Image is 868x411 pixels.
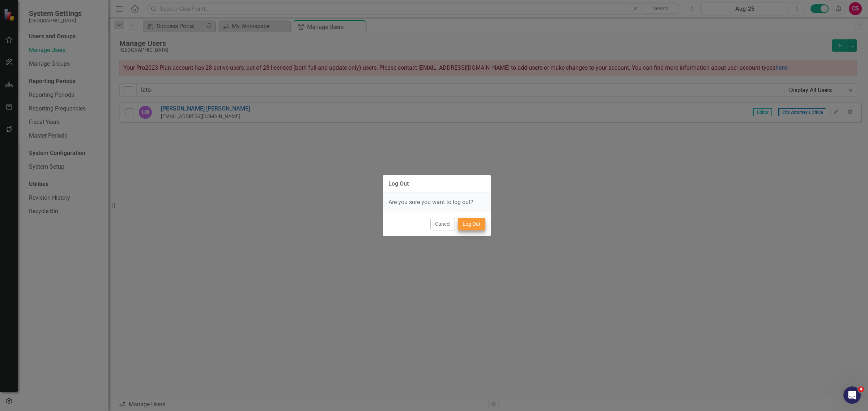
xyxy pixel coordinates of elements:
div: Log Out [388,181,409,187]
span: Are you sure you want to log out? [388,199,473,205]
button: Log Out [458,218,485,230]
button: Cancel [430,218,455,230]
span: 4 [858,386,864,392]
iframe: Intercom live chat [843,386,861,404]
